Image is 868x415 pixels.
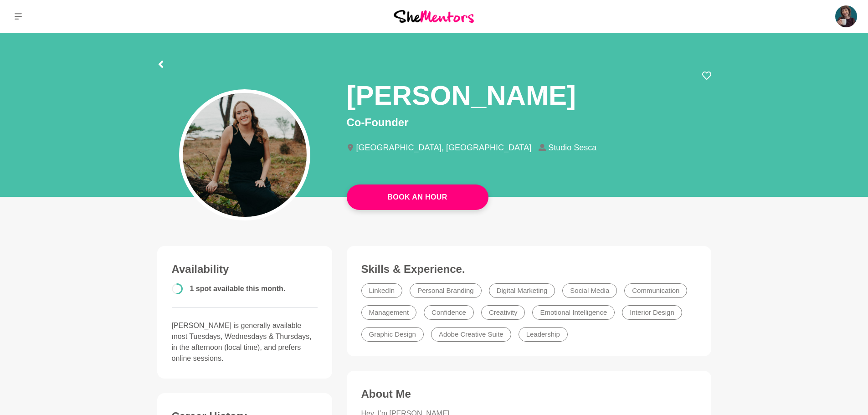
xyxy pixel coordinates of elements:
[361,387,697,401] h3: About Me
[172,320,318,364] p: [PERSON_NAME] is generally available most Tuesdays, Wednesdays & Thursdays, in the afternoon (loc...
[347,114,711,131] p: Co-Founder
[539,143,604,152] li: Studio Sesca
[190,285,286,292] span: 1 spot available this month.
[394,10,474,22] img: She Mentors Logo
[347,143,539,152] li: [GEOGRAPHIC_DATA], [GEOGRAPHIC_DATA]
[361,262,697,276] h3: Skills & Experience.
[347,78,576,113] h1: [PERSON_NAME]
[835,5,857,27] img: Christie Flora
[347,184,488,210] a: Book An Hour
[172,262,318,276] h3: Availability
